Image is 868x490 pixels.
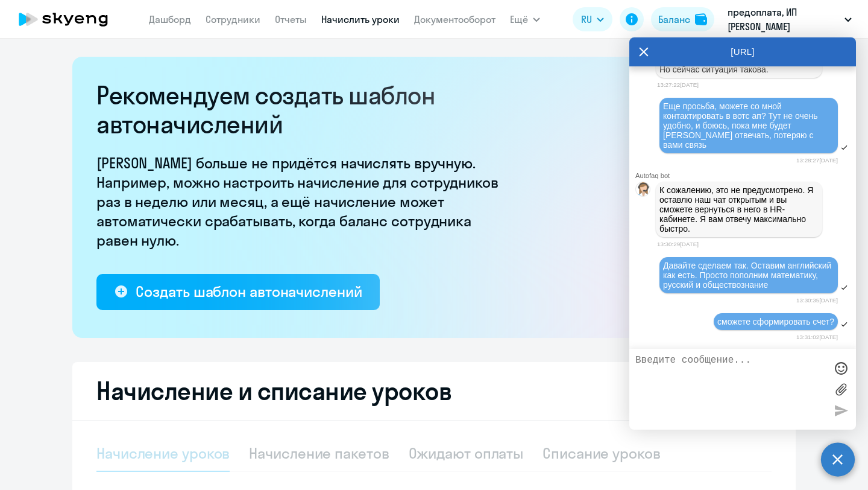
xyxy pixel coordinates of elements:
[636,182,651,200] img: bot avatar
[573,7,612,31] button: RU
[321,13,400,25] a: Начислить уроки
[414,13,495,25] a: Документооборот
[96,377,772,406] h2: Начисление и списание уроков
[581,12,592,27] span: RU
[136,282,362,301] div: Создать шаблон автоначислений
[832,380,850,398] label: Лимит 10 файлов
[658,12,690,27] div: Баланс
[722,5,858,34] button: предоплата, ИП [PERSON_NAME]
[717,317,834,326] span: сможете сформировать счет?
[96,153,506,250] p: [PERSON_NAME] больше не придётся начислять вручную. Например, можно настроить начисление для сотр...
[635,172,856,179] div: Autofaq bot
[206,13,260,25] a: Сотрудники
[728,5,840,34] p: предоплата, ИП [PERSON_NAME]
[651,7,714,31] button: Балансbalance
[796,297,838,304] time: 13:30:35[DATE]
[657,241,699,247] time: 13:30:29[DATE]
[510,12,528,27] span: Ещё
[96,81,506,139] h2: Рекомендуем создать шаблон автоначислений
[695,13,707,25] img: balance
[96,274,380,310] button: Создать шаблон автоначислений
[657,81,699,88] time: 13:27:22[DATE]
[796,157,838,164] time: 13:28:27[DATE]
[663,101,820,150] span: Еще просьба, можете со мной контактировать в вотс ап? Тут не очень удобно, и боюсь, пока мне буде...
[149,13,191,25] a: Дашборд
[510,7,540,31] button: Ещё
[659,185,819,234] p: К сожалению, это не предусмотрено. Я оставлю наш чат открытым и вы сможете вернуться в него в HR-...
[275,13,307,25] a: Отчеты
[796,334,838,340] time: 13:31:02[DATE]
[663,261,834,290] span: Давайте сделаем так. Оставим английский как есть. Просто пополним математику, русский и обществоз...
